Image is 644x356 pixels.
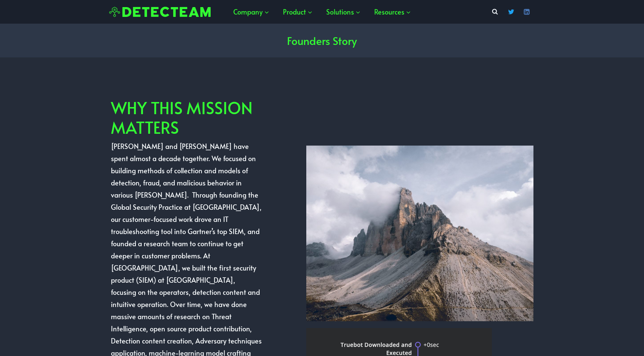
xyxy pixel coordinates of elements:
[233,6,269,18] span: Company
[504,5,518,19] a: Twitter
[520,5,533,19] a: Linkedin
[326,6,361,18] span: Solutions
[374,6,411,18] span: Resources
[226,2,276,22] a: Company
[319,2,367,22] a: Solutions
[287,32,357,49] h1: Founders Story
[276,2,319,22] a: Product
[489,6,501,18] button: View Search Form
[367,2,418,22] a: Resources
[226,2,418,22] nav: Primary Navigation
[111,98,262,137] h2: Why This mission matters
[283,6,313,18] span: Product
[109,7,211,17] img: Detecteam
